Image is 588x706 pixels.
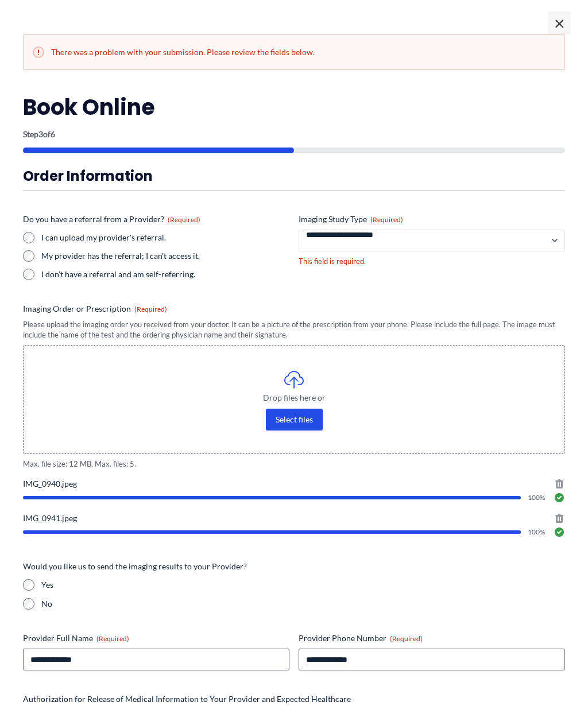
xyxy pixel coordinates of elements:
[41,232,289,243] label: I can upload my provider's referral.
[134,305,167,313] span: (Required)
[41,579,565,591] label: Yes
[23,513,565,524] span: IMG_0941.jpeg
[23,130,565,138] p: Step of
[528,494,547,501] span: 100%
[370,215,403,224] span: (Required)
[23,214,200,225] legend: Do you have a referral from a Provider?
[528,529,547,536] span: 100%
[51,129,55,139] span: 6
[23,633,289,644] label: Provider Full Name
[41,269,289,280] label: I don't have a referral and am self-referring.
[23,478,565,490] span: IMG_0940.jpeg
[23,167,565,185] h3: Order Information
[41,598,565,610] label: No
[96,634,129,643] span: (Required)
[299,214,565,225] label: Imaging Study Type
[23,561,247,572] legend: Would you like us to send the imaging results to your Provider?
[168,215,200,224] span: (Required)
[299,256,565,267] div: This field is required.
[41,250,289,262] label: My provider has the referral; I can't access it.
[390,634,423,643] span: (Required)
[33,46,555,58] h2: There was a problem with your submission. Please review the fields below.
[23,319,565,340] div: Please upload the imaging order you received from your doctor. It can be a picture of the prescri...
[23,693,351,705] legend: Authorization for Release of Medical Information to Your Provider and Expected Healthcare
[47,394,541,402] span: Drop files here or
[266,409,323,430] button: select files, imaging order or prescription (required)
[38,129,43,139] span: 3
[23,303,565,315] label: Imaging Order or Prescription
[548,11,571,34] span: ×
[23,459,565,470] span: Max. file size: 12 MB, Max. files: 5.
[299,633,565,644] label: Provider Phone Number
[23,93,565,121] h2: Book Online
